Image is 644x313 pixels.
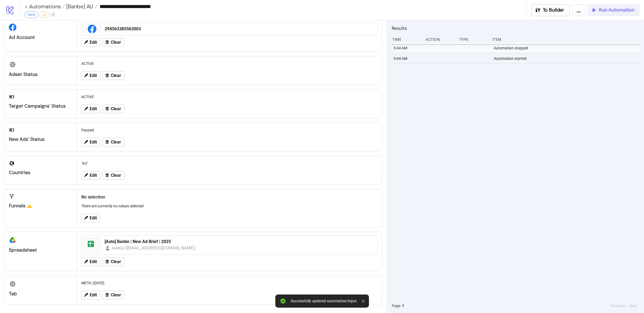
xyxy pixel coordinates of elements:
span: Clear [111,40,121,45]
button: Edit [81,214,100,222]
div: 294563385563003 [105,26,374,32]
button: Edit [81,38,100,47]
span: [Banbe] AU [65,3,93,10]
span: Page [392,303,400,309]
button: ... [572,4,586,16]
button: Clear [103,38,125,47]
button: Edit [81,138,100,146]
button: Edit [81,105,100,113]
div: Item [492,34,640,45]
div: Adset Status [9,71,72,78]
button: Clear [103,171,125,180]
div: Target Campaigns' Status [9,103,72,109]
button: Edit [81,71,100,80]
span: Edit [90,106,97,111]
span: Clear [111,173,121,178]
button: Previous [609,303,627,309]
button: Clear [103,257,125,266]
button: Next [628,303,639,309]
div: 9:44 AM [393,53,423,64]
span: Edit [90,216,97,220]
div: Ad Account [9,34,72,40]
h2: No selection [81,194,378,200]
button: Clear [103,138,125,146]
button: Clear [103,291,125,299]
a: < Automations [25,4,65,9]
span: Clear [111,106,121,111]
span: Clear [111,293,121,297]
span: Edit [90,293,97,297]
span: Run Automation [599,7,634,13]
div: [Auto] Banbe | New Ad Brief | 2025 [105,239,374,245]
button: 1 [400,303,406,309]
span: Clear [111,140,121,145]
span: Clear [111,259,121,264]
div: Funnels [9,203,72,209]
button: Edit [81,257,100,266]
span: Clear [111,73,121,78]
span: Edit [90,173,97,178]
div: Action [425,34,455,45]
button: Clear [103,105,125,113]
span: Edit [90,259,97,264]
div: Time [392,34,421,45]
div: Spreadsheet [9,247,72,253]
div: Automation started [493,53,641,64]
span: Edit [90,140,97,145]
button: Clear [103,71,125,80]
button: Edit [81,171,100,180]
div: v6 [39,11,49,18]
button: Run Automation [588,4,640,16]
span: Edit [90,40,97,45]
div: Type [459,34,488,45]
div: Automation stopped [493,43,641,53]
a: [Banbe] AU [65,4,97,9]
div: New Ads' Status [9,136,72,142]
div: Countries [9,170,72,176]
div: Successfully updated automation/input. [291,299,358,303]
span: To Builder [543,7,564,13]
div: 9:44 AM [393,43,423,53]
div: Meta [25,11,38,18]
span: Edit [90,73,97,78]
button: Edit [81,291,100,299]
div: META | [DATE] [79,278,380,288]
h2: Results [392,25,640,32]
button: To Builder [531,4,570,16]
div: ACTIVE [79,92,380,102]
div: "AU" [79,158,380,168]
div: Paused [79,125,380,135]
p: There are currently no values selected [81,203,378,209]
div: saskia ([EMAIL_ADDRESS][DOMAIN_NAME]) [112,245,196,251]
div: Tab [9,291,72,297]
div: ACTIVE [79,58,380,69]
